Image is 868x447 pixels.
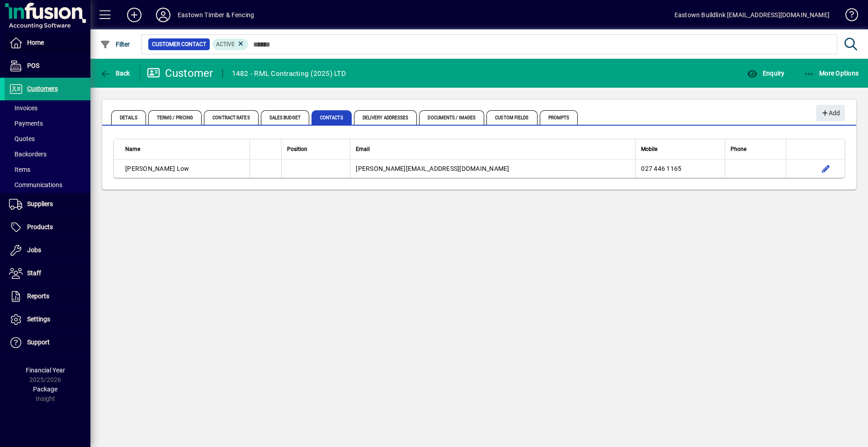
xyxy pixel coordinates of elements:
span: Prompts [540,110,578,125]
span: Back [100,70,130,77]
span: [PERSON_NAME][EMAIL_ADDRESS][DOMAIN_NAME] [356,165,509,172]
span: Active [216,41,235,47]
span: Package [33,386,57,393]
div: Email [356,144,630,154]
a: Backorders [5,146,90,162]
a: Jobs [5,239,90,262]
a: Quotes [5,131,90,146]
button: Back [98,65,132,81]
mat-chip: Activation Status: Active [212,38,249,50]
span: Phone [731,144,746,154]
button: Add [816,105,845,121]
div: Customer [147,66,213,80]
span: Invoices [9,104,38,112]
a: Products [5,216,90,239]
span: Documents / Images [419,110,484,125]
span: Custom Fields [486,110,537,125]
span: Contract Rates [204,110,258,125]
span: Name [125,144,140,154]
button: Add [120,7,149,23]
a: Suppliers [5,193,90,216]
span: Terms / Pricing [148,110,202,125]
button: More Options [802,65,861,81]
span: Reports [27,292,49,300]
span: Support [27,339,50,346]
span: Filter [100,41,130,48]
span: Products [27,223,53,231]
span: Mobile [641,144,657,154]
span: Home [27,39,44,46]
span: Backorders [9,151,47,158]
span: [PERSON_NAME] [125,165,175,172]
span: 027 446 1165 [641,165,681,172]
div: Eastown Buildlink [EMAIL_ADDRESS][DOMAIN_NAME] [675,8,830,22]
span: Staff [27,269,41,277]
a: Home [5,32,90,54]
span: Items [9,166,30,173]
div: Name [125,144,244,154]
span: Communications [9,181,62,188]
span: More Options [804,70,859,77]
a: Items [5,162,90,177]
button: Filter [98,36,132,52]
span: Add [821,106,840,121]
button: Enquiry [745,65,787,81]
a: Support [5,331,90,354]
span: Low [177,165,189,172]
a: POS [5,55,90,77]
span: Position [287,144,307,154]
span: Delivery Addresses [354,110,417,125]
span: Suppliers [27,200,53,207]
div: Position [287,144,344,154]
span: Payments [9,120,43,127]
span: Details [111,110,146,125]
div: Phone [731,144,780,154]
span: Financial Year [26,367,65,374]
div: Mobile [641,144,719,154]
a: Reports [5,285,90,308]
span: Jobs [27,246,41,254]
a: Communications [5,177,90,193]
span: Email [356,144,370,154]
div: 1482 - RML Contracting (2025) LTD [232,66,346,81]
span: Customer Contact [152,40,206,49]
a: Knowledge Base [839,2,857,31]
a: Settings [5,308,90,331]
a: Staff [5,262,90,285]
span: Customers [27,85,58,92]
span: Contacts [311,110,352,125]
button: Profile [149,7,178,23]
span: POS [27,62,39,69]
button: Edit [819,161,833,176]
span: Quotes [9,135,35,142]
a: Payments [5,116,90,131]
div: Eastown Timber & Fencing [178,8,254,22]
app-page-header-button: Back [90,65,140,81]
span: Enquiry [747,70,784,77]
span: Sales Budget [261,110,309,125]
span: Settings [27,315,50,323]
a: Invoices [5,100,90,116]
